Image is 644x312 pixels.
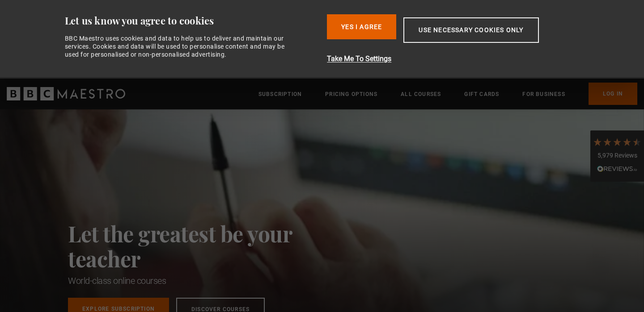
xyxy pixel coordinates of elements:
div: BBC Maestro uses cookies and data to help us to deliver and maintain our services. Cookies and da... [65,34,295,59]
nav: Primary [258,83,637,105]
a: Log In [589,83,637,105]
svg: BBC Maestro [7,87,125,100]
a: Gift Cards [464,90,499,99]
div: 5,979 ReviewsRead All Reviews [590,130,644,182]
a: For business [522,90,565,99]
img: REVIEWS.io [597,166,637,172]
div: 4.7 Stars [593,137,642,147]
a: Subscription [258,90,302,99]
button: Use necessary cookies only [403,17,538,43]
div: 5,979 Reviews [593,151,642,160]
button: Take Me To Settings [327,54,586,64]
h2: Let the greatest be your teacher [68,221,332,271]
a: Pricing Options [325,90,377,99]
a: All Courses [401,90,441,99]
div: Read All Reviews [593,164,642,175]
div: Let us know you agree to cookies [65,14,320,27]
button: Yes I Agree [327,14,396,39]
